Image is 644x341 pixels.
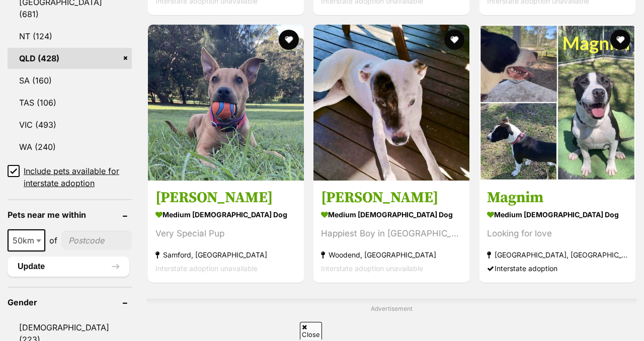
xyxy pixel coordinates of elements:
[321,264,423,273] span: Interstate adoption unavailable
[279,30,299,50] button: favourite
[8,165,132,189] a: Include pets available for interstate adoption
[8,92,132,113] a: TAS (106)
[321,227,462,240] div: Happiest Boy in [GEOGRAPHIC_DATA]
[8,114,132,135] a: VIC (493)
[487,248,628,262] strong: [GEOGRAPHIC_DATA], [GEOGRAPHIC_DATA]
[321,188,462,207] h3: [PERSON_NAME]
[148,25,304,181] img: Boone - Rhodesian Ridgeback x Australian Cattle Dog
[610,30,630,50] button: favourite
[155,248,296,262] strong: Samford, [GEOGRAPHIC_DATA]
[445,30,465,50] button: favourite
[155,264,258,273] span: Interstate adoption unavailable
[8,257,129,277] button: Update
[321,207,462,222] strong: medium [DEMOGRAPHIC_DATA] Dog
[49,234,57,246] span: of
[479,25,635,181] img: Magnim - American Staffordshire Terrier x Bull Arab Dog
[8,70,132,91] a: SA (160)
[9,233,44,247] span: 50km
[8,229,45,251] span: 50km
[8,48,132,69] a: QLD (428)
[479,181,635,283] a: Magnim medium [DEMOGRAPHIC_DATA] Dog Looking for love [GEOGRAPHIC_DATA], [GEOGRAPHIC_DATA] Inters...
[24,165,132,189] span: Include pets available for interstate adoption
[148,181,304,283] a: [PERSON_NAME] medium [DEMOGRAPHIC_DATA] Dog Very Special Pup Samford, [GEOGRAPHIC_DATA] Interstat...
[313,25,469,181] img: Moses - Bull Arab x Australian Cattle Dog
[313,181,469,283] a: [PERSON_NAME] medium [DEMOGRAPHIC_DATA] Dog Happiest Boy in [GEOGRAPHIC_DATA] Woodend, [GEOGRAPHI...
[155,207,296,222] strong: medium [DEMOGRAPHIC_DATA] Dog
[487,262,628,275] div: Interstate adoption
[300,322,322,339] span: Close
[155,188,296,207] h3: [PERSON_NAME]
[155,227,296,240] div: Very Special Pup
[487,207,628,222] strong: medium [DEMOGRAPHIC_DATA] Dog
[8,26,132,47] a: NT (124)
[8,136,132,157] a: WA (240)
[487,227,628,240] div: Looking for love
[61,231,132,250] input: postcode
[487,188,628,207] h3: Magnim
[8,298,132,307] header: Gender
[321,248,462,262] strong: Woodend, [GEOGRAPHIC_DATA]
[8,210,132,219] header: Pets near me within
